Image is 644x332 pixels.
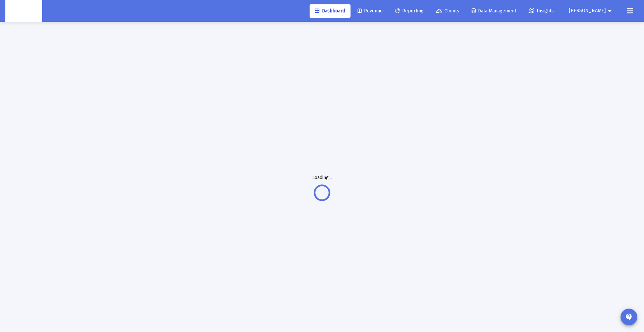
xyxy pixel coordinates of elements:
[523,4,559,18] a: Insights
[472,8,516,14] span: Data Management
[561,4,622,17] button: [PERSON_NAME]
[466,4,522,18] a: Data Management
[10,4,37,18] img: Dashboard
[358,8,383,14] span: Revenue
[625,313,633,321] mat-icon: contact_support
[529,8,554,14] span: Insights
[315,8,345,14] span: Dashboard
[606,4,614,18] mat-icon: arrow_drop_down
[431,4,465,18] a: Clients
[390,4,429,18] a: Reporting
[569,8,606,14] span: [PERSON_NAME]
[395,8,424,14] span: Reporting
[436,8,459,14] span: Clients
[352,4,388,18] a: Revenue
[310,4,351,18] a: Dashboard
